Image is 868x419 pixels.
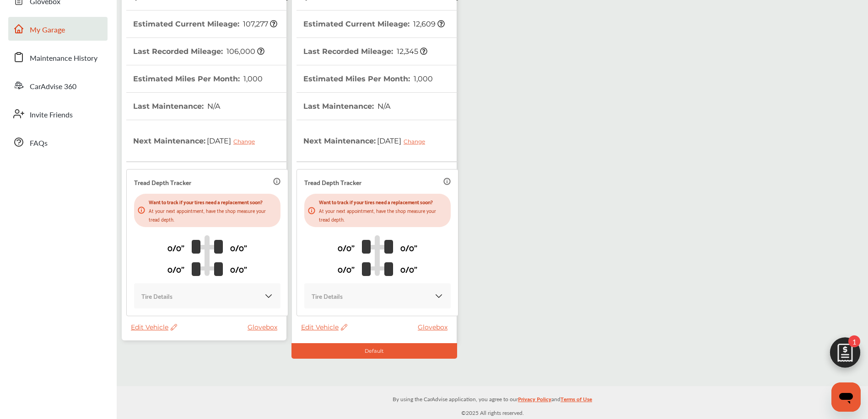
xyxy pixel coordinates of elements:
[8,74,108,97] a: CarAdvise 360
[133,38,264,65] th: Last Recorded Mileage :
[303,38,427,65] th: Last Recorded Mileage :
[242,20,277,28] span: 107,277
[412,20,445,28] span: 12,609
[319,206,447,223] p: At your next appointment, have the shop measure your tread depth.
[8,45,108,69] a: Maintenance History
[434,292,443,301] img: KOKaJQAAAABJRU5ErkJggg==
[303,120,432,161] th: Next Maintenance :
[303,11,445,37] th: Estimated Current Mileage :
[400,262,417,276] p: 0/0"
[133,120,262,161] th: Next Maintenance :
[561,394,592,408] a: Terms of Use
[131,323,177,331] span: Edit Vehicle
[304,177,361,187] p: Tread Depth Tracker
[134,177,191,187] p: Tread Depth Tracker
[301,323,347,331] span: Edit Vehicle
[362,235,393,276] img: tire_track_logo.b900bcbc.svg
[149,197,277,206] p: Want to track if your tires need a replacement soon?
[312,291,343,301] p: Tire Details
[225,47,264,56] span: 106,000
[141,291,173,301] p: Tire Details
[418,323,452,331] a: Glovebox
[303,93,390,120] th: Last Maintenance :
[117,394,868,403] p: By using the CarAdvise application, you agree to our and
[133,93,220,120] th: Last Maintenance :
[518,394,551,408] a: Privacy Policy
[192,235,223,276] img: tire_track_logo.b900bcbc.svg
[230,240,247,255] p: 0/0"
[30,138,48,149] span: FAQs
[376,129,432,152] span: [DATE]
[133,65,263,92] th: Estimated Miles Per Month :
[848,335,860,347] span: 1
[248,323,282,331] a: Glovebox
[404,138,430,145] div: Change
[205,129,262,152] span: [DATE]
[117,386,868,419] div: © 2025 All rights reserved.
[30,53,97,64] span: Maintenance History
[831,382,861,412] iframe: Button to launch messaging window
[400,240,417,255] p: 0/0"
[167,262,184,276] p: 0/0"
[167,240,184,255] p: 0/0"
[8,17,108,41] a: My Garage
[264,292,273,301] img: KOKaJQAAAABJRU5ErkJggg==
[412,74,433,83] span: 1,000
[291,343,457,359] div: Default
[338,262,355,276] p: 0/0"
[823,333,867,377] img: edit-cartIcon.11d11f9a.svg
[233,138,259,145] div: Change
[338,240,355,255] p: 0/0"
[395,47,427,56] span: 12,345
[30,81,76,93] span: CarAdvise 360
[376,102,390,111] span: N/A
[30,24,65,36] span: My Garage
[30,109,73,121] span: Invite Friends
[230,262,247,276] p: 0/0"
[303,65,433,92] th: Estimated Miles Per Month :
[133,11,277,37] th: Estimated Current Mileage :
[319,197,447,206] p: Want to track if your tires need a replacement soon?
[8,102,108,126] a: Invite Friends
[149,206,277,223] p: At your next appointment, have the shop measure your tread depth.
[242,74,263,83] span: 1,000
[206,102,220,111] span: N/A
[8,130,108,154] a: FAQs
